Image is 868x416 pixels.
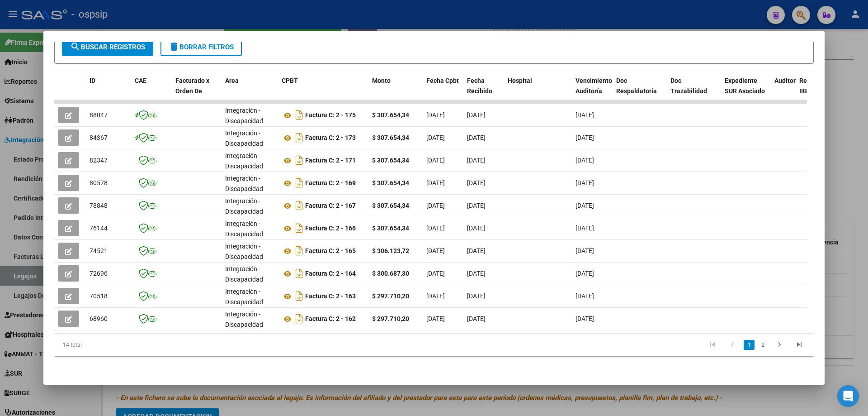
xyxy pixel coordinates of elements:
span: 74521 [90,247,108,254]
span: [DATE] [426,134,445,141]
span: [DATE] [576,315,594,322]
span: [DATE] [426,292,445,300]
datatable-header-cell: Fecha Recibido [463,71,504,111]
span: [DATE] [576,247,594,254]
a: go to first page [704,340,721,350]
span: Integración - Discapacidad [225,175,263,192]
datatable-header-cell: Area [222,71,278,111]
span: [DATE] [426,157,445,164]
span: 84367 [90,134,108,141]
mat-icon: delete [169,41,179,52]
a: go to last page [791,340,808,350]
i: Descargar documento [293,130,305,145]
span: 68960 [90,315,108,322]
datatable-header-cell: Doc Respaldatoria [613,71,667,111]
span: [DATE] [576,270,594,277]
button: Borrar Filtros [160,38,242,56]
span: [DATE] [426,179,445,186]
span: Vencimiento Auditoría [576,77,612,95]
a: go to next page [771,340,788,350]
span: Area [225,77,239,84]
span: [DATE] [576,134,594,141]
span: Integración - Discapacidad [225,220,263,238]
span: Fecha Cpbt [426,77,459,84]
span: [DATE] [576,111,594,119]
datatable-header-cell: Fecha Cpbt [423,71,463,111]
i: Descargar documento [293,221,305,235]
span: [DATE] [426,111,445,119]
strong: Factura C: 2 - 175 [305,112,356,119]
i: Descargar documento [293,198,305,213]
button: Buscar Registros [62,38,153,56]
strong: Factura C: 2 - 169 [305,180,356,187]
span: 80578 [90,179,108,186]
span: [DATE] [467,270,486,277]
i: Descargar documento [293,153,305,167]
datatable-header-cell: Monto [368,71,423,111]
li: page 2 [756,337,769,353]
span: Auditoria [774,77,801,84]
i: Descargar documento [293,176,305,190]
span: 88047 [90,111,108,119]
a: 2 [757,340,768,350]
span: [DATE] [576,225,594,232]
span: Integración - Discapacidad [225,311,263,328]
span: [DATE] [467,134,486,141]
strong: Factura C: 2 - 167 [305,202,356,210]
span: [DATE] [467,111,486,119]
span: Doc Respaldatoria [616,77,657,95]
span: [DATE] [576,292,594,300]
span: [DATE] [467,247,486,254]
strong: $ 297.710,20 [372,315,409,322]
strong: $ 307.654,34 [372,134,409,141]
span: Integración - Discapacidad [225,265,263,283]
datatable-header-cell: Auditoria [771,71,796,111]
strong: $ 306.123,72 [372,247,409,254]
datatable-header-cell: Doc Trazabilidad [667,71,721,111]
strong: $ 307.654,34 [372,202,409,209]
span: [DATE] [467,225,486,232]
i: Descargar documento [293,244,305,258]
strong: Factura C: 2 - 173 [305,134,356,142]
a: go to previous page [724,340,741,350]
span: [DATE] [467,292,486,300]
strong: $ 300.687,30 [372,270,409,277]
span: ID [90,77,95,84]
span: Doc Trazabilidad [670,77,707,95]
span: 76144 [90,225,108,232]
span: [DATE] [426,225,445,232]
strong: Factura C: 2 - 171 [305,157,356,164]
strong: $ 297.710,20 [372,292,409,300]
datatable-header-cell: Expediente SUR Asociado [721,71,771,111]
datatable-header-cell: Hospital [504,71,572,111]
datatable-header-cell: Facturado x Orden De [172,71,222,111]
datatable-header-cell: CAE [131,71,172,111]
span: Fecha Recibido [467,77,492,95]
datatable-header-cell: Vencimiento Auditoría [572,71,613,111]
span: Retencion IIBB [799,77,829,95]
span: Integración - Discapacidad [225,288,263,306]
span: Hospital [508,77,532,84]
span: Integración - Discapacidad [225,129,263,147]
span: Borrar Filtros [169,43,234,51]
span: 82347 [90,157,108,164]
span: Expediente SUR Asociado [725,77,765,95]
span: [DATE] [467,179,486,186]
span: Monto [372,77,391,84]
span: [DATE] [576,157,594,164]
datatable-header-cell: CPBT [278,71,368,111]
span: [DATE] [467,202,486,209]
strong: $ 307.654,34 [372,179,409,186]
span: [DATE] [426,270,445,277]
span: [DATE] [426,247,445,254]
div: 14 total [54,334,204,356]
span: 70518 [90,292,108,300]
a: 1 [744,340,755,350]
span: [DATE] [467,157,486,164]
span: CAE [135,77,146,84]
span: [DATE] [576,179,594,186]
strong: Factura C: 2 - 165 [305,248,356,255]
datatable-header-cell: Retencion IIBB [796,71,832,111]
strong: $ 307.654,34 [372,157,409,164]
span: Integración - Discapacidad [225,107,263,124]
